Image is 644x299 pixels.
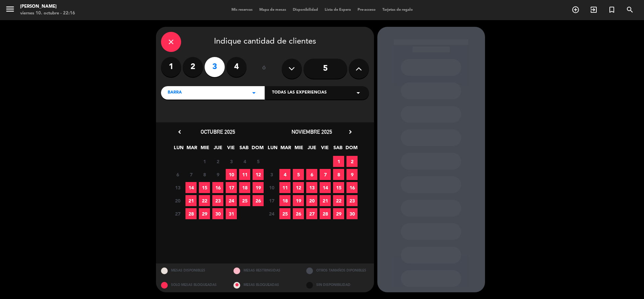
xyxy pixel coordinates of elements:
span: LUN [173,144,184,155]
span: 26 [253,195,264,206]
span: MIE [199,144,210,155]
span: 20 [172,195,183,206]
span: 6 [306,169,317,180]
span: JUE [212,144,223,155]
span: 21 [185,195,197,206]
span: 18 [279,195,290,206]
span: 8 [199,169,210,180]
span: MAR [186,144,197,155]
span: 23 [346,195,358,206]
span: 13 [172,182,183,193]
i: chevron_left [176,128,183,135]
span: octubre 2025 [201,128,235,135]
span: 10 [266,182,277,193]
span: 4 [279,169,290,180]
span: 22 [333,195,344,206]
i: arrow_drop_down [250,89,258,97]
i: search [626,6,634,14]
span: 17 [226,182,237,193]
span: DOM [252,144,263,155]
label: 2 [183,57,203,77]
span: 10 [226,169,237,180]
span: 29 [333,208,344,219]
span: 13 [306,182,317,193]
span: 27 [306,208,317,219]
span: 11 [239,169,250,180]
span: 21 [320,195,331,206]
span: 22 [199,195,210,206]
i: arrow_drop_down [354,89,362,97]
i: chevron_right [347,128,354,135]
span: 8 [333,169,344,180]
span: MAR [280,144,291,155]
div: SIN DISPONIBILIDAD [301,278,374,292]
label: 3 [205,57,225,77]
span: Tarjetas de regalo [379,8,416,12]
span: 6 [172,169,183,180]
span: 25 [239,195,250,206]
div: MESAS RESTRINGIDAS [228,263,301,278]
span: 9 [346,169,358,180]
div: viernes 10. octubre - 22:16 [20,10,75,17]
div: SOLO MESAS BLOQUEADAS [156,278,229,292]
span: 30 [346,208,358,219]
button: menu [5,4,15,16]
span: 25 [279,208,290,219]
span: SAB [332,144,343,155]
span: 20 [306,195,317,206]
label: 1 [161,57,181,77]
label: 4 [226,57,247,77]
span: 18 [239,182,250,193]
span: Mis reservas [228,8,256,12]
span: 15 [333,182,344,193]
span: 19 [293,195,304,206]
span: 26 [293,208,304,219]
span: DOM [345,144,357,155]
span: 3 [226,156,237,167]
div: OTROS TAMAÑOS DIPONIBLES [301,263,374,278]
span: 4 [239,156,250,167]
i: add_circle_outline [572,6,580,14]
span: Lista de Espera [321,8,354,12]
span: 15 [199,182,210,193]
span: 7 [320,169,331,180]
span: 28 [185,208,197,219]
span: noviembre 2025 [291,128,332,135]
span: Todas las experiencias [272,89,327,96]
span: SAB [238,144,250,155]
span: JUE [306,144,317,155]
span: 27 [172,208,183,219]
span: Pre-acceso [354,8,379,12]
span: LUN [267,144,278,155]
span: 11 [279,182,290,193]
div: [PERSON_NAME] [20,3,75,10]
span: 2 [212,156,223,167]
span: 30 [212,208,223,219]
div: ó [253,57,275,80]
span: 2 [346,156,358,167]
span: 16 [212,182,223,193]
span: Disponibilidad [289,8,321,12]
div: MESAS DISPONIBLES [156,263,229,278]
i: close [167,38,175,46]
div: MESAS BLOQUEADAS [228,278,301,292]
span: 12 [293,182,304,193]
span: 31 [226,208,237,219]
span: 7 [185,169,197,180]
span: 1 [333,156,344,167]
span: 24 [226,195,237,206]
span: 9 [212,169,223,180]
span: 1 [199,156,210,167]
span: 3 [266,169,277,180]
span: 17 [266,195,277,206]
span: 14 [320,182,331,193]
span: VIE [225,144,236,155]
span: BARRA [168,89,182,96]
span: MIE [293,144,304,155]
span: VIE [319,144,330,155]
span: 29 [199,208,210,219]
span: 28 [320,208,331,219]
span: 23 [212,195,223,206]
span: 5 [293,169,304,180]
i: menu [5,4,15,14]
